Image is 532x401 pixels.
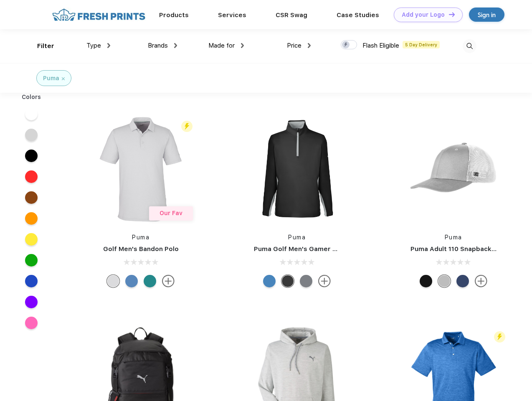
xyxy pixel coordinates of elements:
div: Quiet Shade [300,275,312,287]
span: Made for [208,42,235,49]
img: func=resize&h=266 [241,114,352,225]
img: filter_cancel.svg [62,77,65,80]
img: more.svg [162,275,175,287]
span: Flash Eligible [362,42,399,49]
div: Bright Cobalt [263,275,276,287]
a: Golf Men's Bandon Polo [103,245,179,253]
div: Colors [15,93,48,102]
span: Price [287,42,301,49]
span: 5 Day Delivery [403,41,440,48]
a: Puma [288,234,306,241]
div: Filter [37,41,54,51]
img: more.svg [318,275,331,287]
img: dropdown.png [107,43,110,48]
img: flash_active_toggle.svg [494,331,505,343]
img: flash_active_toggle.svg [181,121,193,132]
img: func=resize&h=266 [85,114,196,225]
div: Sign in [478,10,496,20]
span: Brands [148,42,168,49]
div: Add your Logo [402,11,445,18]
img: desktop_search.svg [463,39,476,53]
span: Type [86,42,101,49]
a: Services [218,11,246,19]
img: more.svg [475,275,487,287]
img: DT [449,12,455,17]
img: func=resize&h=266 [398,114,509,225]
div: Pma Blk with Pma Blk [420,275,432,287]
div: Puma [43,74,59,83]
a: Puma [132,234,149,241]
div: Lake Blue [125,275,138,287]
img: dropdown.png [241,43,244,48]
span: Our Fav [160,210,182,216]
img: fo%20logo%202.webp [50,8,148,22]
div: Puma Black [281,275,294,287]
div: High Rise [107,275,119,287]
div: Green Lagoon [144,275,156,287]
a: Puma [445,234,462,241]
a: Sign in [469,8,504,22]
div: Peacoat with Qut Shd [456,275,469,287]
img: dropdown.png [174,43,177,48]
a: Puma Golf Men's Gamer Golf Quarter-Zip [254,245,386,253]
div: Quarry with Brt Whit [438,275,451,287]
a: CSR Swag [276,11,307,19]
img: dropdown.png [308,43,311,48]
a: Products [159,11,189,19]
